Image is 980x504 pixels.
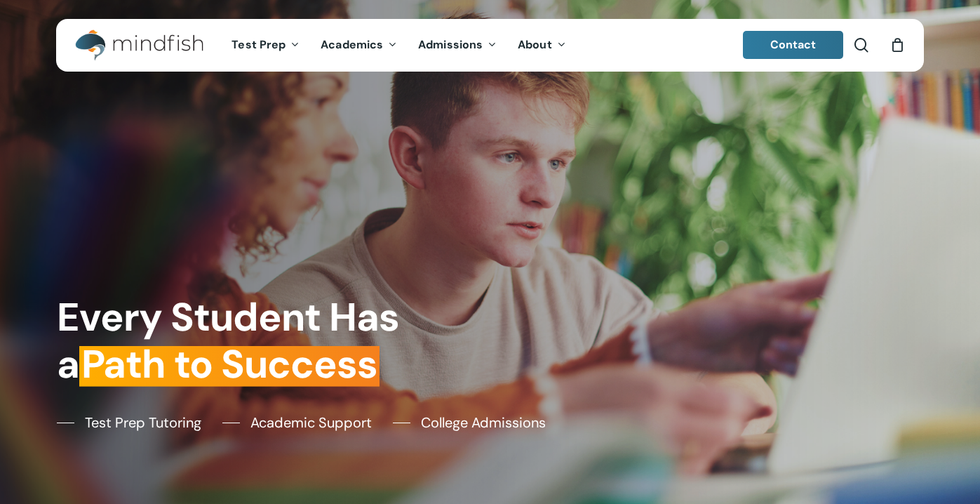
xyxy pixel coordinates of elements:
[418,37,483,52] span: Admissions
[222,412,372,433] a: Academic Support
[421,412,546,433] span: College Admissions
[56,19,924,72] header: Main Menu
[57,412,201,433] a: Test Prep Tutoring
[507,39,577,51] a: About
[79,339,380,390] em: Path to Success
[770,37,817,52] span: Contact
[85,412,201,433] span: Test Prep Tutoring
[393,412,546,433] a: College Admissions
[662,400,960,484] iframe: Chatbot
[250,412,372,433] span: Academic Support
[321,37,383,52] span: Academics
[57,294,481,388] h1: Every Student Has a
[518,37,552,52] span: About
[743,31,844,59] a: Contact
[231,37,286,52] span: Test Prep
[310,39,408,51] a: Academics
[221,39,310,51] a: Test Prep
[890,37,905,53] a: Cart
[221,19,576,72] nav: Main Menu
[408,39,507,51] a: Admissions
